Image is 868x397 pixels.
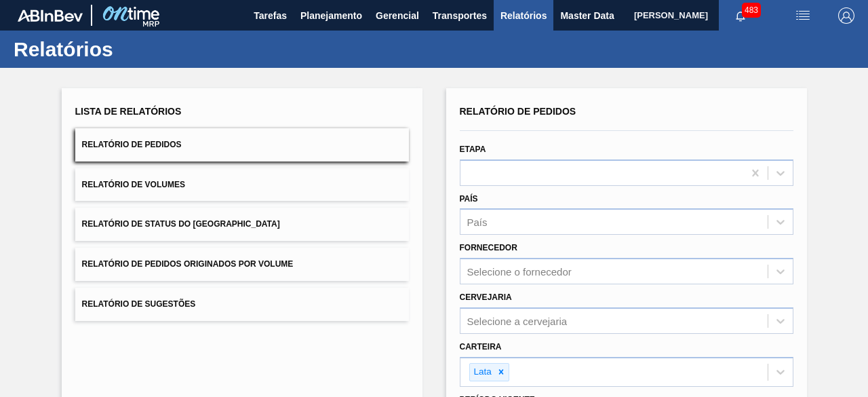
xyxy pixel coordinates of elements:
[82,219,280,229] span: Relatório de Status do [GEOGRAPHIC_DATA]
[460,194,478,204] label: País
[460,342,502,352] label: Carteira
[795,7,811,24] img: userActions
[75,106,182,117] span: Lista de Relatórios
[82,299,196,309] span: Relatório de Sugestões
[82,180,185,189] span: Relatório de Volumes
[460,145,486,154] label: Etapa
[82,259,294,269] span: Relatório de Pedidos Originados por Volume
[467,216,488,228] div: País
[18,10,83,22] img: TNhmsLtSVTkK8tSr43FrP2fwEKptu5GPRR3wAAAABJRU5ErkJggg==
[433,7,487,24] span: Transportes
[300,7,362,24] span: Planejamento
[82,140,182,149] span: Relatório de Pedidos
[75,288,409,321] button: Relatório de Sugestões
[500,7,547,24] span: Relatórios
[470,364,494,381] div: Lata
[460,292,512,302] label: Cervejaria
[838,7,854,24] img: Logout
[254,7,287,24] span: Tarefas
[75,208,409,241] button: Relatório de Status do [GEOGRAPHIC_DATA]
[75,248,409,281] button: Relatório de Pedidos Originados por Volume
[14,41,254,57] h1: Relatórios
[560,7,614,24] span: Master Data
[75,168,409,202] button: Relatório de Volumes
[376,7,419,24] span: Gerencial
[467,315,568,326] div: Selecione a cervejaria
[75,128,409,162] button: Relatório de Pedidos
[742,3,761,18] span: 483
[467,266,572,278] div: Selecione o fornecedor
[719,6,762,25] button: Notificações
[460,243,517,252] label: Fornecedor
[460,106,576,117] span: Relatório de Pedidos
